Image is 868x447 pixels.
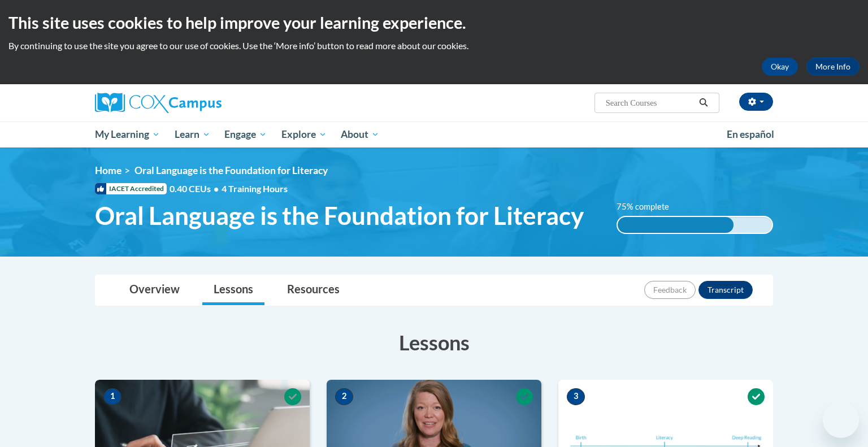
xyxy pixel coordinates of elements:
a: Lessons [202,275,264,305]
button: Account Settings [739,93,773,111]
span: 1 [103,388,121,405]
a: Cox Campus [95,93,310,113]
a: Resources [276,275,351,305]
input: Search Courses [605,96,695,110]
p: By continuing to use the site you agree to our use of cookies. Use the ‘More info’ button to read... [8,40,860,52]
iframe: Button to launch messaging window [823,402,859,438]
span: Oral Language is the Foundation for Literacy [95,201,584,231]
span: Learn [175,128,210,141]
span: 0.40 CEUs [170,183,222,195]
a: Engage [217,121,274,147]
a: Overview [118,275,191,305]
img: Cox Campus [95,93,222,113]
span: Engage [224,128,267,141]
h3: Lessons [95,328,773,357]
span: About [341,128,379,141]
span: Explore [281,128,327,141]
span: My Learning [95,128,160,141]
button: Transcript [698,281,753,299]
span: 3 [567,388,585,405]
span: Oral Language is the Foundation for Literacy [134,164,328,176]
span: En español [727,128,774,140]
a: Home [95,164,121,176]
div: 75% complete [618,217,734,233]
a: Learn [167,121,218,147]
a: En español [719,123,782,146]
label: 75% complete [617,201,682,213]
span: 2 [335,388,353,405]
button: Feedback [644,281,696,299]
div: Main menu [78,121,790,147]
a: About [334,121,387,147]
a: More Info [806,58,860,76]
span: 4 Training Hours [222,183,288,194]
span: IACET Accredited [95,183,167,194]
a: My Learning [88,121,167,147]
button: Okay [762,58,798,76]
a: Explore [274,121,334,147]
h2: This site uses cookies to help improve your learning experience. [8,11,860,34]
button: Search [695,96,712,110]
span: • [214,183,219,194]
